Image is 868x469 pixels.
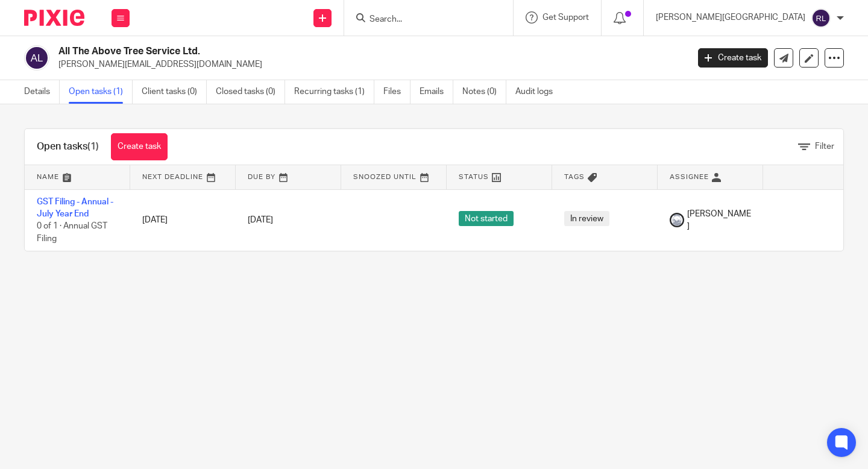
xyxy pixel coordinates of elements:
a: Emails [420,80,453,104]
a: Create task [698,48,768,68]
a: Closed tasks (0) [216,80,285,104]
h1: Open tasks [37,140,99,153]
img: svg%3E [24,45,49,71]
img: Pixie [24,10,84,26]
img: Copy%20of%20Rockies%20accounting%20v3%20(1).png [670,213,684,227]
td: [DATE] [130,189,236,251]
a: GST Filing - Annual - July Year End [37,198,113,218]
a: Files [383,80,410,104]
span: In review [564,211,609,226]
span: Snoozed Until [353,174,417,180]
a: Client tasks (0) [142,80,207,104]
span: Not started [459,211,514,226]
a: Open tasks (1) [69,80,133,104]
a: Recurring tasks (1) [294,80,374,104]
a: Details [24,80,60,104]
span: [PERSON_NAME] [687,208,751,233]
img: svg%3E [811,8,831,28]
input: Search [368,14,477,25]
p: [PERSON_NAME][EMAIL_ADDRESS][DOMAIN_NAME] [58,58,680,71]
a: Create task [111,133,168,160]
span: Get Support [542,13,589,22]
p: [PERSON_NAME][GEOGRAPHIC_DATA] [656,11,805,24]
a: Notes (0) [462,80,506,104]
h2: All The Above Tree Service Ltd. [58,45,556,58]
span: (1) [87,142,99,151]
span: Filter [815,142,834,151]
span: Tags [564,174,585,180]
span: 0 of 1 · Annual GST Filing [37,222,107,243]
a: Audit logs [515,80,562,104]
span: [DATE] [248,216,273,224]
span: Status [459,174,489,180]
